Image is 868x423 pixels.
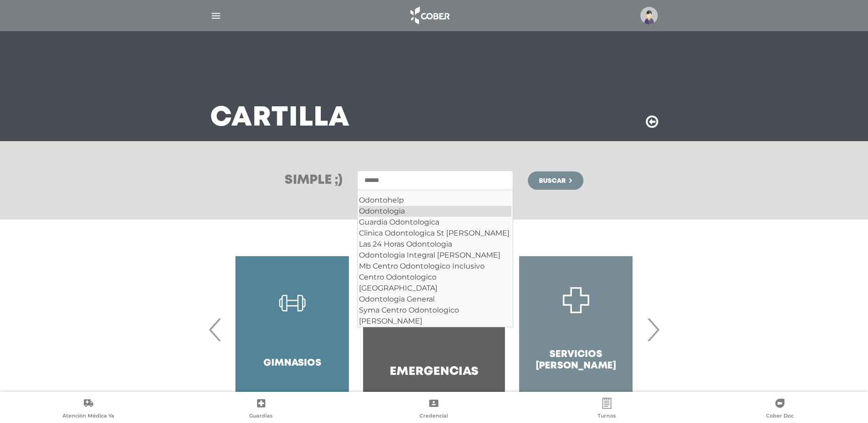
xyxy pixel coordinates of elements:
span: Atención Médica Ya [62,412,114,421]
span: Next [644,305,662,354]
span: Guardias [249,412,273,421]
img: Cober_menu-lines-white.svg [210,10,222,22]
span: Credencial [420,412,448,421]
div: Odontohelp [359,195,511,206]
a: Atención Médica Ya [2,398,175,421]
a: Cober Doc [693,398,866,421]
div: Guardia Odontologica [359,217,511,228]
div: Syma Centro Odontologico [PERSON_NAME] [359,305,511,327]
button: Buscar [528,171,583,190]
h3: Simple ;) [285,174,342,187]
a: Emergencias [363,238,505,421]
div: Odontologia General [359,294,511,305]
span: Cober Doc [766,412,794,421]
div: Odontologia Integral [PERSON_NAME] [359,250,511,261]
div: Mb Centro Odontologico Inclusivo [359,261,511,272]
span: Turnos [598,412,616,421]
img: logo_cober_home-white.png [405,5,454,27]
a: Guardias [175,398,348,421]
div: Centro Odontologico [GEOGRAPHIC_DATA] [359,272,511,294]
span: Buscar [539,178,566,184]
a: Turnos [521,398,694,421]
img: profile-placeholder.svg [640,7,658,24]
h4: Emergencias [390,365,478,379]
div: Clinica Odontologica St [PERSON_NAME] [359,228,511,239]
h3: Cartilla [210,106,350,130]
div: Las 24 Horas Odontologia [359,239,511,250]
span: Previous [207,305,224,354]
div: Odontologia [359,206,511,217]
div: Centro De Especialidades Odontologicas [359,327,511,338]
a: Credencial [347,398,521,421]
